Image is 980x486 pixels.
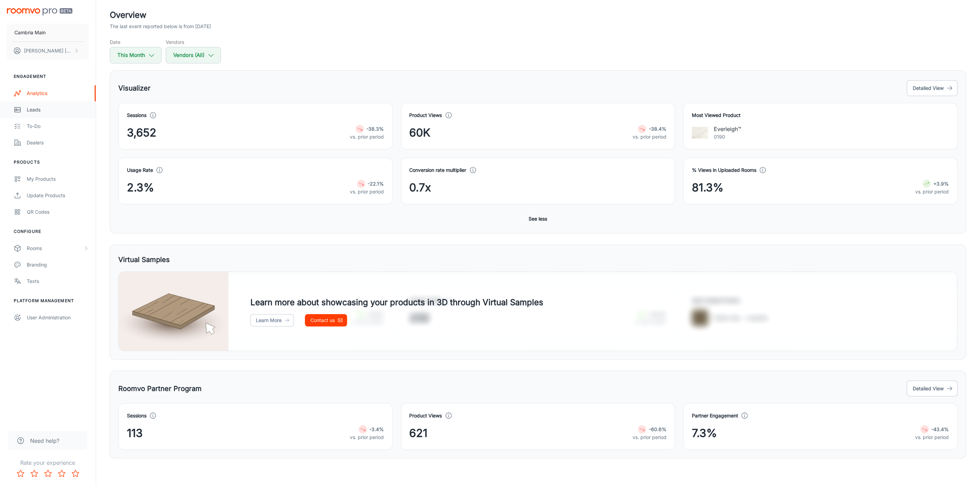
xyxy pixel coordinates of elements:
[368,181,384,187] strong: -22.1%
[127,425,143,441] span: 113
[118,383,202,394] h5: Roomvo Partner Program
[27,106,89,114] div: Leads
[692,425,717,441] span: 7.3%
[410,125,431,141] span: 60K
[907,381,958,396] button: Detailed View
[633,133,666,141] p: vs. prior period
[350,188,384,195] p: vs. prior period
[27,277,89,285] div: Texts
[27,314,89,321] div: User Administration
[118,254,170,265] h5: Virtual Samples
[915,434,949,441] p: vs. prior period
[934,181,949,187] strong: +3.9%
[24,47,72,55] p: [PERSON_NAME] [PERSON_NAME]
[692,166,756,174] h4: % Views in Uploaded Rooms
[250,314,294,327] a: Learn More
[166,38,221,46] h5: Vendors
[633,434,666,441] p: vs. prior period
[410,179,431,196] span: 0.7x
[7,24,89,42] button: Cambria Main
[526,213,550,225] button: See less
[127,412,146,419] h4: Sessions
[305,314,347,327] a: Contact us
[27,139,89,146] div: Dealers
[30,437,59,445] span: Need help?
[7,8,72,15] img: Roomvo PRO Beta
[367,126,384,132] strong: -38.3%
[41,467,55,481] button: Rate 3 star
[27,245,83,252] div: Rooms
[27,122,89,130] div: To-do
[127,111,146,119] h4: Sessions
[692,125,708,141] img: Everleigh™
[714,133,741,141] p: 0190
[250,296,543,309] h4: Learn more about showcasing your products in 3D through Virtual Samples
[649,126,666,132] strong: -38.4%
[714,125,741,133] p: Everleigh™
[166,47,221,63] button: Vendors (All)
[692,111,949,119] h4: Most Viewed Product
[915,188,949,195] p: vs. prior period
[410,111,442,119] h4: Product Views
[27,90,89,97] div: Analytics
[110,47,162,63] button: This Month
[69,467,82,481] button: Rate 5 star
[14,467,27,481] button: Rate 1 star
[932,426,949,432] strong: -43.4%
[27,192,89,199] div: Update Products
[14,29,46,36] p: Cambria Main
[410,425,428,441] span: 621
[127,179,154,196] span: 2.3%
[27,467,41,481] button: Rate 2 star
[350,133,384,141] p: vs. prior period
[55,467,69,481] button: Rate 4 star
[907,80,958,96] button: Detailed View
[110,9,966,21] h2: Overview
[692,412,738,419] h4: Partner Engagement
[27,208,89,216] div: QR Codes
[5,459,90,467] p: Rate your experience
[127,166,153,174] h4: Usage Rate
[27,175,89,183] div: My Products
[410,166,467,174] h4: Conversion rate multiplier
[118,83,151,93] h5: Visualizer
[649,426,666,432] strong: -60.6%
[110,23,211,30] p: The last event reported below is from [DATE]
[127,125,156,141] span: 3,652
[27,261,89,269] div: Branding
[350,434,384,441] p: vs. prior period
[692,179,723,196] span: 81.3%
[370,426,384,432] strong: -3.4%
[410,412,442,419] h4: Product Views
[110,38,162,46] h5: Date
[7,42,89,60] button: [PERSON_NAME] [PERSON_NAME]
